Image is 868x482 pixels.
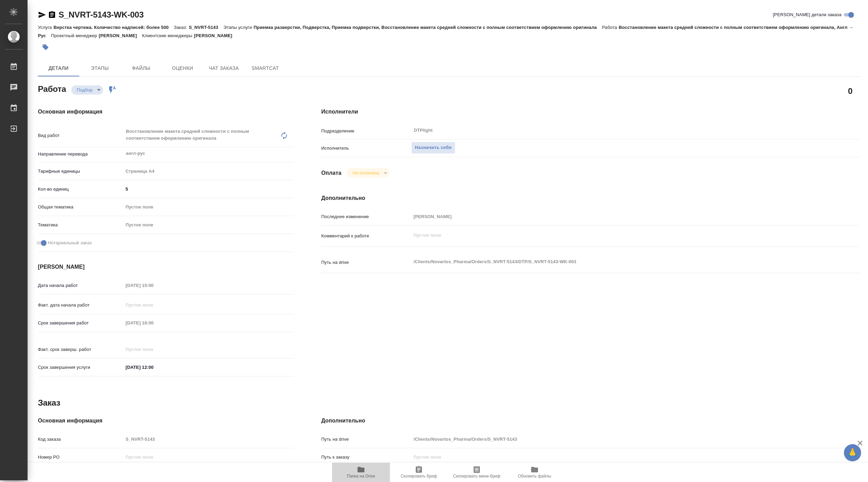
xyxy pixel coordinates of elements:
[38,168,123,175] p: Тарифные единицы
[321,145,411,152] p: Исполнитель
[48,11,56,19] button: Скопировать ссылку
[321,417,860,425] h4: Дополнительно
[347,474,375,479] span: Папка на Drive
[411,434,816,444] input: Пустое поле
[189,25,223,30] p: S_NVRT-5143
[207,64,240,73] span: Чат заказа
[123,280,184,290] input: Пустое поле
[38,263,294,271] h4: [PERSON_NAME]
[321,213,411,220] p: Последнее изменение
[38,11,46,19] button: Скопировать ссылку для ЯМессенджера
[602,25,619,30] p: Работа
[321,259,411,266] p: Путь на drive
[390,463,448,482] button: Скопировать бриф
[350,170,381,176] button: Не оплачена
[411,452,816,462] input: Пустое поле
[38,25,53,30] p: Услуга
[321,169,342,177] h4: Оплата
[38,132,123,139] p: Вид работ
[38,108,294,116] h4: Основная информация
[254,25,602,30] p: Приемка разверстки, Подверстка, Приемка подверстки, Восстановление макета средней сложности с пол...
[321,454,411,461] p: Путь к заказу
[53,25,174,30] p: Верстка чертежа. Количество надписей: более 500
[321,233,411,239] p: Комментарий к работе
[123,434,294,444] input: Пустое поле
[123,184,294,194] input: ✎ Введи что-нибудь
[38,417,294,425] h4: Основная информация
[844,444,861,461] button: 🙏
[321,108,860,116] h4: Исполнители
[224,25,254,30] p: Этапы услуги
[38,454,123,461] p: Номер РО
[411,256,816,268] textarea: /Clients/Novartos_Pharma/Orders/S_NVRT-5143/DTP/S_NVRT-5143-WK-003
[142,33,194,38] p: Клиентские менеджеры
[321,194,860,202] h4: Дополнительно
[38,186,123,193] p: Кол-во единиц
[321,128,411,135] p: Подразделение
[847,446,858,460] span: 🙏
[38,302,123,309] p: Факт. дата начала работ
[332,463,390,482] button: Папка на Drive
[75,87,95,93] button: Подбор
[71,85,103,95] div: Подбор
[506,463,564,482] button: Обновить файлы
[51,33,99,38] p: Проектный менеджер
[123,452,294,462] input: Пустое поле
[38,222,123,228] p: Тематика
[174,25,189,30] p: Заказ:
[123,300,184,310] input: Пустое поле
[126,222,286,228] div: Пустое поле
[38,320,123,326] p: Срок завершения работ
[38,397,60,408] h2: Заказ
[848,85,852,97] h2: 0
[166,64,199,73] span: Оценки
[123,201,294,213] div: Пустое поле
[448,463,506,482] button: Скопировать мини-бриф
[38,40,53,55] button: Добавить тэг
[42,64,75,73] span: Детали
[347,168,389,178] div: Подбор
[59,10,144,19] a: S_NVRT-5143-WK-003
[126,204,286,211] div: Пустое поле
[321,436,411,443] p: Путь на drive
[38,346,123,353] p: Факт. срок заверш. работ
[123,318,184,328] input: Пустое поле
[38,364,123,371] p: Срок завершения услуги
[48,239,92,246] span: Нотариальный заказ
[415,144,452,152] span: Назначить себя
[249,64,282,73] span: SmartCat
[123,165,294,177] div: Страница А4
[411,212,816,222] input: Пустое поле
[411,142,455,154] button: Назначить себя
[99,33,142,38] p: [PERSON_NAME]
[38,151,123,158] p: Направление перевода
[401,474,437,479] span: Скопировать бриф
[453,474,500,479] span: Скопировать мини-бриф
[38,82,66,95] h2: Работа
[194,33,237,38] p: [PERSON_NAME]
[38,204,123,211] p: Общая тематика
[38,436,123,443] p: Код заказа
[83,64,116,73] span: Этапы
[38,282,123,289] p: Дата начала работ
[125,64,158,73] span: Файлы
[123,344,184,354] input: Пустое поле
[518,474,551,479] span: Обновить файлы
[773,11,841,18] span: [PERSON_NAME] детали заказа
[123,362,184,372] input: ✎ Введи что-нибудь
[123,219,294,231] div: Пустое поле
